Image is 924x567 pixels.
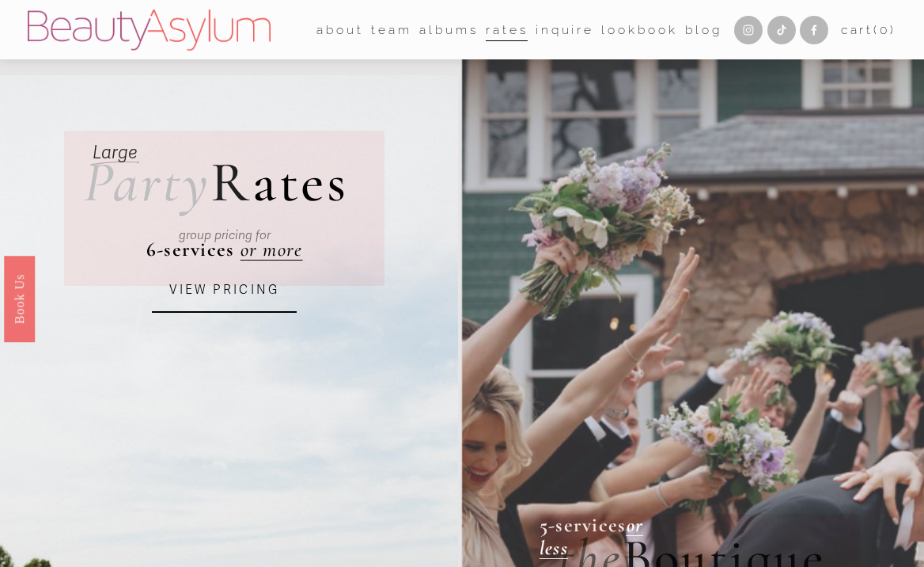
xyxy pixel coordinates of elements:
[734,16,763,44] a: Instagram
[419,17,478,42] a: albums
[767,16,796,44] a: TikTok
[486,17,528,42] a: Rates
[540,513,627,537] strong: 5-services
[316,17,364,42] a: folder dropdown
[841,19,896,41] a: 0 items in cart
[84,154,349,211] h2: ates
[4,256,35,342] a: Book Us
[146,238,235,261] strong: 6-services
[536,17,594,42] a: Inquire
[601,17,677,42] a: Lookbook
[93,142,138,164] em: Large
[316,19,364,41] span: about
[800,16,828,44] a: Facebook
[371,19,412,41] span: team
[371,17,412,42] a: folder dropdown
[880,22,890,37] span: 0
[873,22,896,37] span: ( )
[84,148,211,217] em: Party
[179,227,271,243] em: group pricing for
[210,148,252,217] span: R
[152,268,297,313] a: VIEW PRICING
[240,238,303,261] a: or more
[685,17,722,42] a: Blog
[540,513,643,561] a: or less
[28,10,271,51] img: Beauty Asylum | Bridal Hair &amp; Makeup Charlotte &amp; Atlanta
